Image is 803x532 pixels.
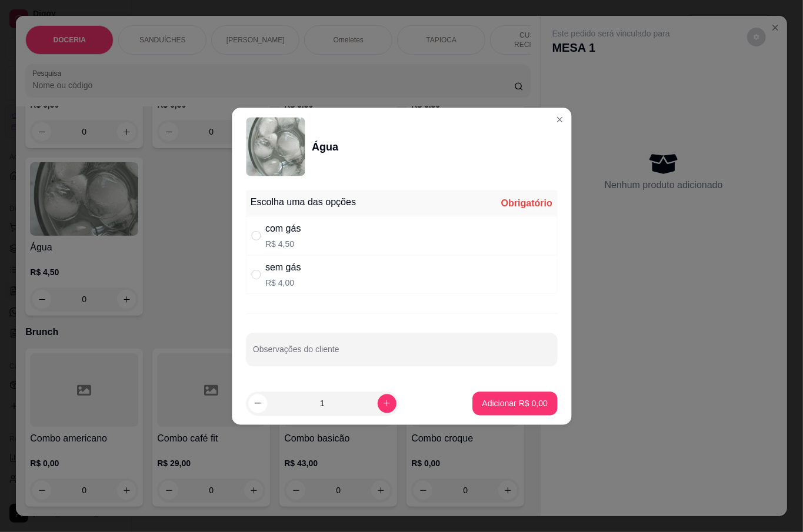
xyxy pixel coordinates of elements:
[265,221,301,235] div: com gás
[265,260,301,274] div: sem gás
[312,138,338,155] div: Água
[550,110,569,129] button: Close
[377,394,396,413] button: increase-product-quantity
[251,195,356,209] div: Escolha uma das opções
[265,277,301,289] p: R$ 4,00
[472,392,557,415] button: Adicionar R$ 0,00
[248,394,267,413] button: decrease-product-quantity
[501,196,552,210] div: Obrigatório
[253,348,550,360] input: Observações do cliente
[482,397,548,409] p: Adicionar R$ 0,00
[246,117,305,176] img: product-image
[265,237,301,249] p: R$ 4,50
